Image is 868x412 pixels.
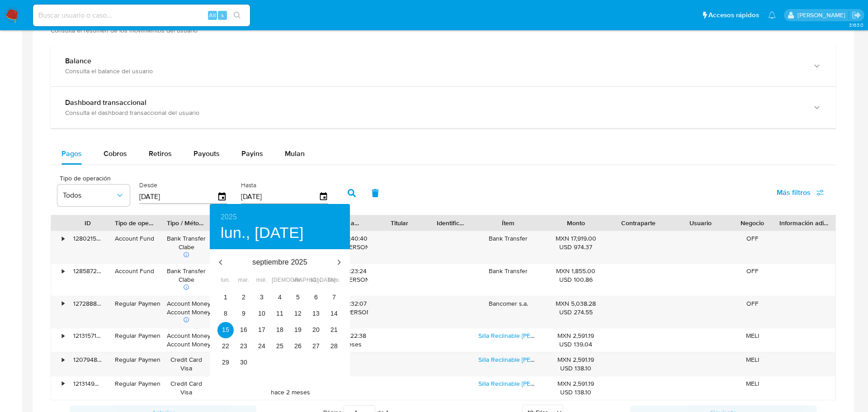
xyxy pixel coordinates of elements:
[290,322,306,338] button: 19
[221,223,304,242] button: lun., [DATE]
[290,338,306,355] button: 26
[254,306,270,322] button: 10
[240,325,247,334] p: 16
[258,325,265,334] p: 17
[314,293,318,302] p: 6
[326,338,342,355] button: 28
[254,276,270,285] span: mié.
[290,306,306,322] button: 12
[308,276,324,285] span: sáb.
[236,289,252,306] button: 2
[276,325,283,334] p: 18
[222,358,229,367] p: 29
[330,325,338,334] p: 21
[236,338,252,355] button: 23
[290,276,306,285] span: vie.
[326,322,342,338] button: 21
[276,341,283,350] p: 25
[326,289,342,306] button: 7
[224,293,227,302] p: 1
[236,276,252,285] span: mar.
[308,289,324,306] button: 6
[254,338,270,355] button: 24
[330,309,338,318] p: 14
[222,341,229,350] p: 22
[236,322,252,338] button: 16
[242,309,245,318] p: 9
[217,289,234,306] button: 1
[236,355,252,371] button: 30
[217,322,234,338] button: 15
[258,309,265,318] p: 10
[326,306,342,322] button: 14
[312,309,320,318] p: 13
[330,341,338,350] p: 28
[272,338,288,355] button: 25
[290,289,306,306] button: 5
[240,341,247,350] p: 23
[221,211,237,223] button: 2025
[312,341,320,350] p: 27
[258,341,265,350] p: 24
[312,325,320,334] p: 20
[276,309,283,318] p: 11
[254,322,270,338] button: 17
[278,293,282,302] p: 4
[240,358,247,367] p: 30
[260,293,264,302] p: 3
[217,338,234,355] button: 22
[296,293,300,302] p: 5
[242,293,245,302] p: 2
[272,322,288,338] button: 18
[217,306,234,322] button: 8
[308,306,324,322] button: 13
[294,325,302,334] p: 19
[254,289,270,306] button: 3
[217,355,234,371] button: 29
[272,289,288,306] button: 4
[326,276,342,285] span: dom.
[294,341,302,350] p: 26
[272,276,288,285] span: [DEMOGRAPHIC_DATA].
[236,306,252,322] button: 9
[308,322,324,338] button: 20
[332,293,336,302] p: 7
[217,276,234,285] span: lun.
[308,338,324,355] button: 27
[224,309,227,318] p: 8
[294,309,302,318] p: 12
[231,257,328,268] p: septiembre 2025
[222,325,229,334] p: 15
[272,306,288,322] button: 11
